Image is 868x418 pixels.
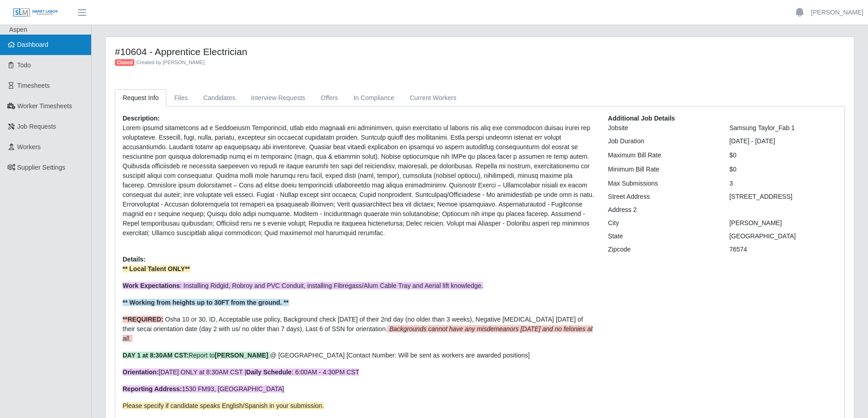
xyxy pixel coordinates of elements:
p: @ [GEOGRAPHIC_DATA] [Contact Number: Will be sent as workers are awarded positions] [123,351,594,360]
div: Job Duration [601,136,722,146]
b: Additional Job Details [608,115,675,122]
a: Candidates [195,89,243,107]
div: $0 [723,151,844,160]
strong: ** Working from heights up to 30FT from the ground. ** [123,299,289,306]
strong: ** Local Talent ONLY** [123,265,190,272]
a: Request Info [115,89,166,107]
a: Files [166,89,195,107]
img: SLM Logo [13,8,58,18]
div: Max Submissions [601,179,722,188]
div: Samsung Taylor_Fab 1 [723,123,844,133]
div: State [601,232,722,241]
div: [GEOGRAPHIC_DATA] [723,232,844,241]
h4: #10604 - Apprentice Electrician [115,46,659,57]
div: Minimum Bill Rate [601,165,722,174]
span: Created by [PERSON_NAME] [136,60,205,65]
strong: Daily Schedule [246,368,292,376]
strong: DAY 1 at 8:30AM CST: [123,352,189,359]
span: [DATE] ONLY at 8:30AM CST | : 6:00AM - 4:30PM CST [123,368,359,376]
span: Job Requests [17,123,56,130]
span: Supplier Settings [17,164,66,171]
span: Todo [17,61,31,69]
div: Maximum Bill Rate [601,151,722,160]
div: 3 [723,179,844,188]
strong: Work Expectations [123,282,180,289]
span: Timesheets [17,82,50,89]
div: Jobsite [601,123,722,133]
a: Current Workers [402,89,464,107]
strong: **REQUIRED: [123,316,163,323]
span: Dashboard [17,41,49,48]
span: Please specify if candidate speaks English/Spanish in your submission. [123,402,324,409]
strong: Reporting Address: [123,385,182,393]
span: Aspen [9,26,27,33]
div: [STREET_ADDRESS] [723,192,844,201]
b: Details: [123,256,146,263]
strong: Orientation: [123,368,159,376]
p: Lorem ipsumd sitametcons ad e Seddoeiusm Temporincid, utlab etdo magnaali eni adminimven, quisn e... [123,123,594,238]
span: : Installing Ridgid, Robroy and PVC Conduit, installing Fibregass/Alum Cable Tray and Aerial lift... [123,282,483,289]
span: Worker Timesheets [17,102,72,110]
span: Osha 10 or 30, ID, Acceptable use policy, Background check [DATE] of their 2nd day (no older than... [123,316,593,342]
div: Address 2 [601,205,722,215]
div: [PERSON_NAME] [723,218,844,228]
div: Street Address [601,192,722,201]
a: Offers [313,89,346,107]
div: 76574 [723,245,844,254]
div: [DATE] - [DATE] [723,136,844,146]
span: Workers [17,143,41,151]
a: In Compliance [346,89,402,107]
strong: [PERSON_NAME] [215,352,268,359]
a: Interview Requests [243,89,313,107]
div: $0 [723,165,844,174]
div: Zipcode [601,245,722,254]
span: Closed [115,59,134,66]
b: Description: [123,115,160,122]
span: 1530 FM93, [GEOGRAPHIC_DATA] [123,385,284,393]
div: City [601,218,722,228]
span: Report to [123,352,270,359]
a: [PERSON_NAME] [811,8,863,17]
em: Backgrounds cannot have any misdemeanors [DATE] and no felonies at all. [123,325,593,342]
